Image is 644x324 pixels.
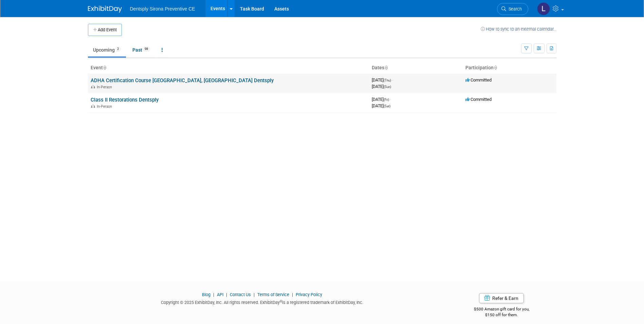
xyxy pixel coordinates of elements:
span: [DATE] [372,97,391,102]
span: Committed [465,97,492,102]
span: (Fri) [384,98,389,102]
span: 98 [143,47,150,52]
span: | [224,292,229,297]
a: Refer & Earn [479,293,524,303]
th: Participation [463,62,556,74]
a: Sort by Participation Type [494,65,497,70]
a: Upcoming2 [88,43,126,56]
span: (Sat) [384,104,390,108]
div: $150 off for them. [447,312,556,318]
span: - [390,97,391,102]
span: [DATE] [372,103,390,108]
a: Sort by Start Date [384,65,388,70]
span: - [392,77,393,83]
sup: ® [280,300,282,303]
span: | [290,292,295,297]
a: Terms of Service [257,292,289,297]
span: Search [506,6,522,12]
span: | [252,292,256,297]
img: ExhibitDay [88,6,122,13]
img: In-Person Event [91,85,95,88]
div: $500 Amazon gift card for you, [447,302,556,318]
span: 2 [115,47,121,52]
span: [DATE] [372,77,393,83]
span: In-Person [97,104,114,109]
a: Past98 [127,43,155,56]
a: ADHA Certification Course [GEOGRAPHIC_DATA], [GEOGRAPHIC_DATA] Dentsply [91,77,274,84]
a: API [217,292,223,297]
img: In-Person Event [91,104,95,108]
span: | [211,292,216,297]
span: (Thu) [384,78,391,82]
a: Sort by Event Name [103,65,106,70]
a: How to sync to an external calendar... [481,26,556,32]
th: Event [88,62,369,74]
button: Add Event [88,24,122,36]
div: Copyright © 2025 ExhibitDay, Inc. All rights reserved. ExhibitDay is a registered trademark of Ex... [88,298,437,306]
th: Dates [369,62,463,74]
span: Committed [465,77,492,83]
a: Search [497,3,528,15]
span: (Sun) [384,85,391,89]
a: Privacy Policy [296,292,322,297]
a: Contact Us [230,292,251,297]
span: [DATE] [372,84,391,89]
img: Lindsey Stutz [537,2,550,15]
a: Blog [202,292,210,297]
span: In-Person [97,85,114,89]
a: Class II Restorations Dentsply [91,97,159,103]
span: Dentsply Sirona Preventive CE [130,6,195,12]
